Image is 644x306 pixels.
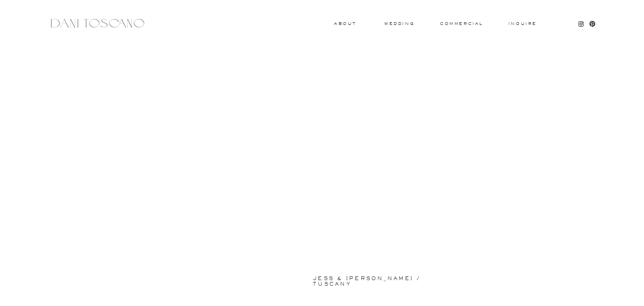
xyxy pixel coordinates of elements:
[508,22,537,26] a: Inquire
[384,22,414,25] a: wedding
[313,276,457,280] a: jess & [PERSON_NAME] / tuscany
[334,22,354,25] a: About
[440,22,483,25] a: commercial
